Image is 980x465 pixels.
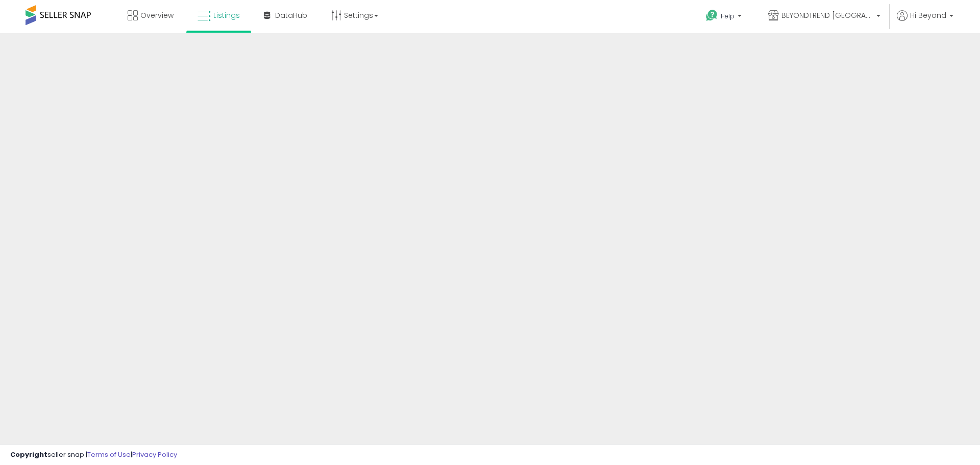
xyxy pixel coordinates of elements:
[910,10,946,20] span: Hi Beyond
[132,450,177,459] a: Privacy Policy
[10,450,177,460] div: seller snap | |
[87,450,131,459] a: Terms of Use
[275,10,307,20] span: DataHub
[721,12,734,20] span: Help
[140,10,174,20] span: Overview
[705,9,718,22] i: Get Help
[781,10,873,20] span: BEYONDTREND [GEOGRAPHIC_DATA]
[698,2,752,33] a: Help
[10,450,47,459] strong: Copyright
[213,10,240,20] span: Listings
[897,10,953,33] a: Hi Beyond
